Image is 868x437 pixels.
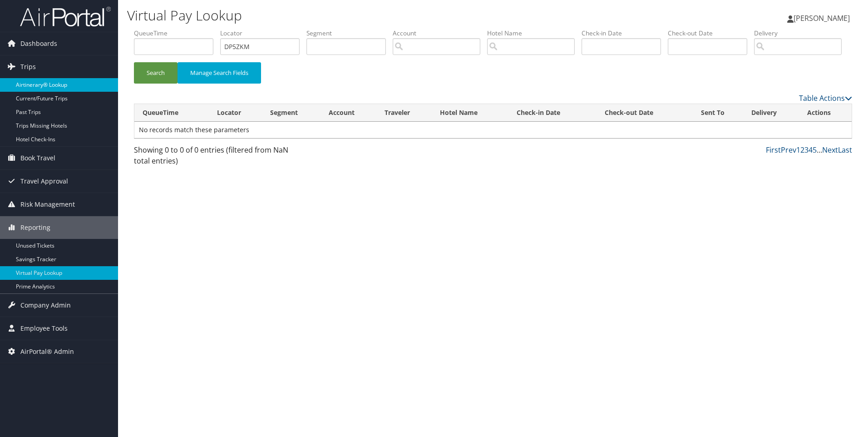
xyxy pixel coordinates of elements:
[20,6,111,27] img: airportal-logo.png
[376,104,432,122] th: Traveler: activate to sort column ascending
[817,145,822,155] span: …
[787,5,859,32] a: [PERSON_NAME]
[668,29,754,38] label: Check-out Date
[800,145,804,155] a: 2
[20,55,36,78] span: Trips
[794,13,850,23] span: [PERSON_NAME]
[20,193,75,216] span: Risk Management
[582,29,668,38] label: Check-in Date
[20,147,55,169] span: Book Travel
[20,340,74,363] span: AirPortal® Admin
[766,145,781,155] a: First
[127,6,615,25] h1: Virtual Pay Lookup
[20,170,68,193] span: Travel Approval
[796,145,800,155] a: 1
[809,145,813,155] a: 4
[813,145,817,155] a: 5
[220,29,306,38] label: Locator
[508,104,597,122] th: Check-in Date: activate to sort column ascending
[822,145,838,155] a: Next
[838,145,852,155] a: Last
[799,93,852,103] a: Table Actions
[306,29,393,38] label: Segment
[393,29,487,38] label: Account
[209,104,262,122] th: Locator: activate to sort column ascending
[754,29,848,38] label: Delivery
[262,104,321,122] th: Segment: activate to sort column ascending
[20,32,57,55] span: Dashboards
[321,104,376,122] th: Account: activate to sort column ascending
[178,62,261,84] button: Manage Search Fields
[134,29,220,38] label: QueueTime
[20,294,71,317] span: Company Admin
[134,62,178,84] button: Search
[487,29,582,38] label: Hotel Name
[693,104,743,122] th: Sent To: activate to sort column ascending
[432,104,508,122] th: Hotel Name: activate to sort column ascending
[597,104,693,122] th: Check-out Date: activate to sort column ascending
[20,216,50,239] span: Reporting
[743,104,799,122] th: Delivery: activate to sort column ascending
[134,122,852,138] td: No records match these parameters
[799,104,852,122] th: Actions
[134,104,209,122] th: QueueTime: activate to sort column descending
[781,145,796,155] a: Prev
[134,144,303,171] div: Showing 0 to 0 of 0 entries (filtered from NaN total entries)
[804,145,809,155] a: 3
[20,317,68,340] span: Employee Tools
